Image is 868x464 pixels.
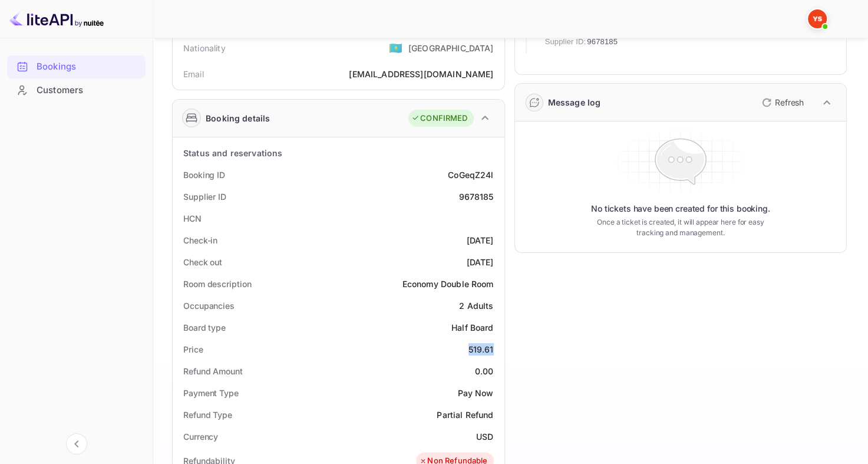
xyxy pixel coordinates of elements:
div: Customers [37,84,140,97]
div: Bookings [7,55,146,78]
span: United States [389,37,402,58]
div: CONFIRMED [411,113,467,124]
div: [DATE] [467,256,494,268]
div: Booking details [206,112,270,124]
div: Customers [7,79,146,102]
div: Board type [183,321,226,334]
div: Payment Type [183,387,239,399]
div: 2 Adults [459,300,493,312]
button: Collapse navigation [66,433,87,455]
div: Refund Type [183,409,232,421]
span: Supplier ID: [545,36,586,48]
div: Booking ID [183,169,225,181]
div: Room description [183,278,251,290]
div: Economy Double Room [402,278,494,290]
div: Email [183,68,204,80]
div: Bookings [37,60,140,74]
p: No tickets have been created for this booking. [591,203,770,215]
div: Refund Amount [183,365,243,377]
div: Message log [548,96,601,108]
div: Status and reservations [183,147,282,159]
div: [GEOGRAPHIC_DATA] [408,42,494,54]
span: 9678185 [587,36,618,48]
img: Yandex Support [808,9,827,28]
div: 519.61 [468,343,494,356]
img: LiteAPI logo [9,9,104,28]
div: HCN [183,212,202,225]
div: CoGeqZ24l [448,169,493,181]
div: Occupancies [183,300,235,312]
p: Refresh [775,96,804,108]
div: Nationality [183,42,226,54]
div: Half Board [451,321,494,334]
div: [DATE] [467,234,494,246]
a: Bookings [7,55,146,77]
button: Refresh [755,93,808,112]
div: 9678185 [458,190,493,203]
div: Check-in [183,234,217,246]
div: Pay Now [457,387,493,399]
div: Supplier ID [183,190,226,203]
div: Partial Refund [437,409,493,421]
div: Check out [183,256,222,268]
div: Price [183,343,203,356]
div: Currency [183,430,218,443]
p: Once a ticket is created, it will appear here for easy tracking and management. [592,217,769,238]
div: [EMAIL_ADDRESS][DOMAIN_NAME] [349,68,493,80]
a: Customers [7,79,146,101]
div: USD [476,430,493,443]
div: 0.00 [475,365,494,377]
